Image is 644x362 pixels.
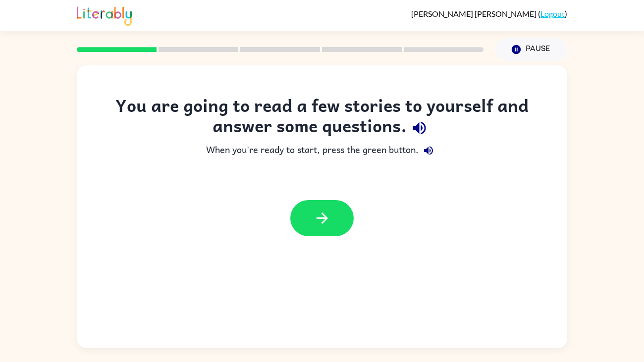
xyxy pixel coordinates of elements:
a: Logout [540,9,565,18]
button: Pause [495,38,567,61]
div: You are going to read a few stories to yourself and answer some questions. [97,95,547,141]
img: Literably [77,4,132,26]
div: When you're ready to start, press the green button. [97,141,547,160]
span: [PERSON_NAME] [PERSON_NAME] [411,9,538,18]
div: ( ) [411,9,567,18]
